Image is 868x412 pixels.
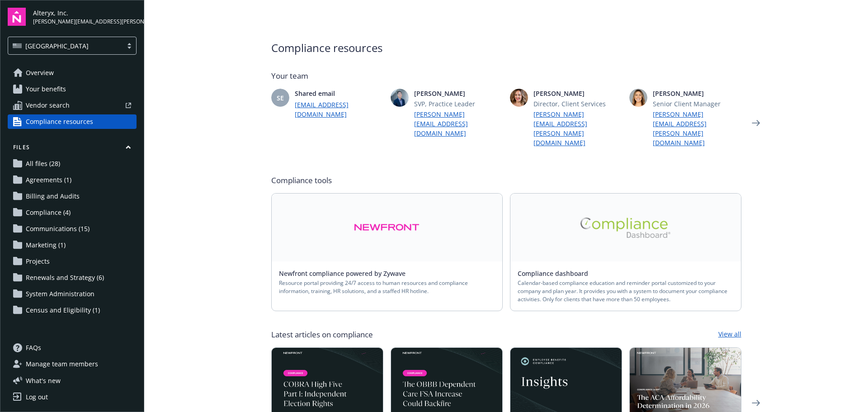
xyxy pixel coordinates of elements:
img: photo [629,89,647,107]
span: Renewals and Strategy (6) [26,270,104,285]
a: Compliance resources [8,114,137,129]
a: [PERSON_NAME][EMAIL_ADDRESS][PERSON_NAME][DOMAIN_NAME] [533,109,622,147]
span: Compliance tools [271,175,741,186]
img: Alt [580,218,671,238]
a: Manage team members [8,357,137,371]
span: SE [277,93,284,103]
button: Files [8,143,137,155]
span: Manage team members [26,357,98,371]
span: Alteryx, Inc. [33,8,137,18]
span: Resource portal providing 24/7 access to human resources and compliance information, training, HR... [279,279,495,295]
a: Compliance (4) [8,205,137,220]
a: Compliance dashboard [518,269,595,278]
span: Marketing (1) [26,238,66,252]
span: Compliance resources [26,114,93,129]
a: Communications (15) [8,222,137,236]
span: Census and Eligibility (1) [26,303,100,317]
span: Your team [271,71,741,81]
span: Senior Client Manager [653,99,741,109]
a: Newfront compliance powered by Zywave [279,269,413,278]
a: [PERSON_NAME][EMAIL_ADDRESS][PERSON_NAME][DOMAIN_NAME] [653,109,741,147]
span: Calendar-based compliance education and reminder portal customized to your company and plan year.... [518,279,734,303]
span: [GEOGRAPHIC_DATA] [13,41,118,51]
span: [PERSON_NAME] [653,89,741,98]
span: System Administration [26,287,94,301]
img: Alt [354,217,420,238]
div: Log out [26,390,48,404]
span: Your benefits [26,82,66,96]
span: Communications (15) [26,222,90,236]
span: Agreements (1) [26,173,71,187]
span: Compliance (4) [26,205,71,220]
button: What's new [8,376,75,385]
span: [PERSON_NAME] [533,89,622,98]
span: Overview [26,66,54,80]
a: Renewals and Strategy (6) [8,270,137,285]
a: All files (28) [8,156,137,171]
a: Census and Eligibility (1) [8,303,137,317]
span: Compliance resources [271,40,741,56]
span: Vendor search [26,98,70,113]
a: Next [749,116,763,130]
span: Billing and Audits [26,189,80,204]
a: Alt [510,194,741,261]
a: Marketing (1) [8,238,137,252]
span: [GEOGRAPHIC_DATA] [25,41,89,51]
button: Alteryx, Inc.[PERSON_NAME][EMAIL_ADDRESS][PERSON_NAME][DOMAIN_NAME] [33,8,137,26]
span: All files (28) [26,156,60,171]
span: Director, Client Services [533,99,622,109]
img: navigator-logo.svg [8,8,26,26]
a: View all [718,329,741,340]
span: Projects [26,254,50,269]
a: [EMAIL_ADDRESS][DOMAIN_NAME] [295,100,383,119]
a: Agreements (1) [8,173,137,187]
a: [PERSON_NAME][EMAIL_ADDRESS][DOMAIN_NAME] [414,109,503,138]
a: Your benefits [8,82,137,96]
a: Billing and Audits [8,189,137,204]
span: [PERSON_NAME][EMAIL_ADDRESS][PERSON_NAME][DOMAIN_NAME] [33,18,137,26]
span: [PERSON_NAME] [414,89,503,98]
span: SVP, Practice Leader [414,99,503,109]
span: What ' s new [26,376,61,385]
a: Next [749,396,763,410]
a: Alt [272,194,502,261]
a: Vendor search [8,98,137,113]
a: FAQs [8,341,137,355]
img: photo [510,89,528,107]
span: FAQs [26,341,41,355]
img: photo [391,89,409,107]
span: Latest articles on compliance [271,329,373,340]
span: Shared email [295,89,383,98]
a: System Administration [8,287,137,301]
a: Overview [8,66,137,80]
a: Projects [8,254,137,269]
